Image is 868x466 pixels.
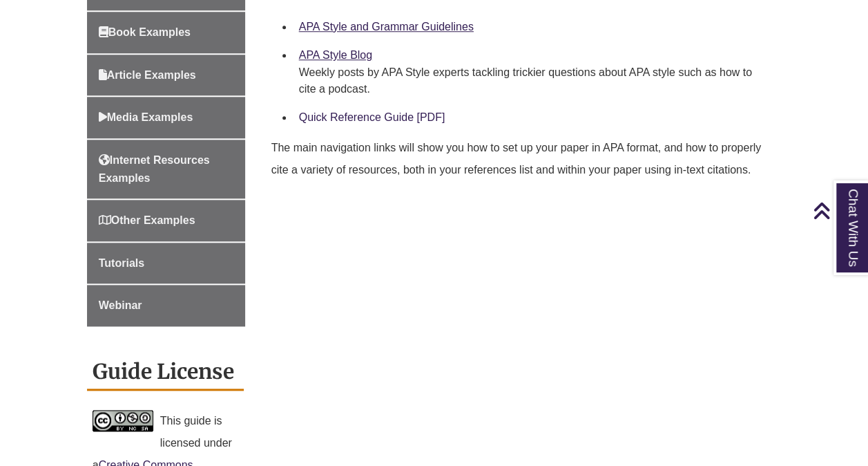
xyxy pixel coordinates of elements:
span: Article Examples [99,69,196,81]
span: Other Examples [99,214,195,226]
a: Internet Resources Examples [87,140,245,198]
a: Back to Top [813,201,865,220]
a: Media Examples [87,97,245,138]
p: The main navigation links will show you how to set up your paper in APA format, and how to proper... [271,131,776,187]
img: Creative Commons License [93,410,153,431]
a: APA Style and Grammar Guidelines [299,21,474,32]
a: Book Examples [87,12,245,53]
span: Internet Resources Examples [99,154,210,184]
a: Quick Reference Guide [PDF] [299,111,445,123]
a: Tutorials [87,243,245,284]
a: Article Examples [87,55,245,96]
span: Book Examples [99,26,191,38]
a: Other Examples [87,200,245,241]
div: Weekly posts by APA Style experts tackling trickier questions about APA style such as how to cite... [299,64,771,97]
span: Webinar [99,299,142,311]
h2: Guide License [87,354,244,391]
span: Media Examples [99,111,193,123]
span: Tutorials [99,257,144,269]
a: APA Style Blog [299,49,372,61]
a: Webinar [87,285,245,326]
